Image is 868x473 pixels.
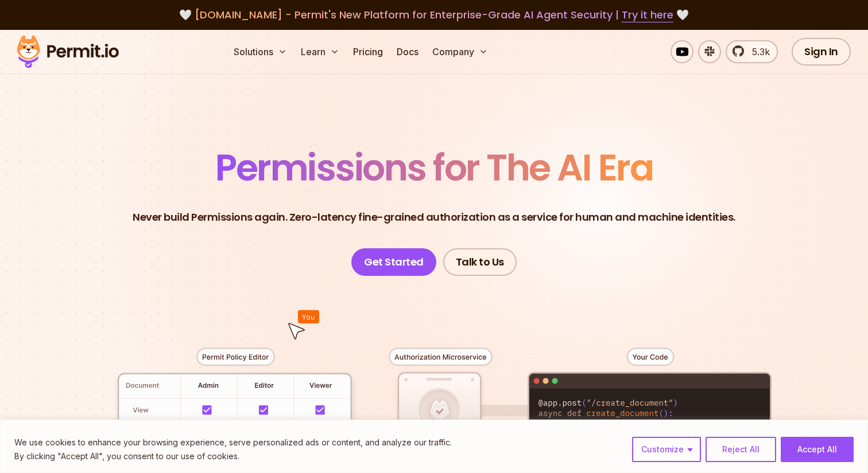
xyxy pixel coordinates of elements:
button: Solutions [229,40,292,63]
p: We use cookies to enhance your browsing experience, serve personalized ads or content, and analyz... [14,436,452,449]
a: 5.3k [726,40,778,63]
a: Pricing [348,40,387,63]
div: 🤍 🤍 [28,7,840,23]
span: [DOMAIN_NAME] - Permit's New Platform for Enterprise-Grade AI Agent Security | [195,7,673,22]
button: Reject All [706,437,776,462]
button: Customize [632,437,701,462]
span: 5.3k [745,45,770,59]
a: Talk to Us [443,248,517,276]
a: Try it here [622,7,673,22]
p: Never build Permissions again. Zero-latency fine-grained authorization as a service for human and... [133,209,735,225]
button: Accept All [781,437,854,462]
button: Learn [296,40,344,63]
a: Sign In [792,38,851,66]
span: Permissions for The AI Era [215,142,653,193]
button: Company [428,40,493,63]
img: Permit logo [11,32,124,71]
a: Get Started [351,248,436,276]
a: Docs [392,40,423,63]
p: By clicking "Accept All", you consent to our use of cookies. [14,449,452,463]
